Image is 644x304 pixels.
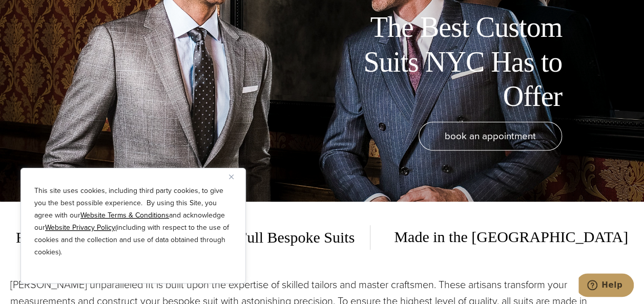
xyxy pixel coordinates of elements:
p: This site uses cookies, including third party cookies, to give you the best possible experience. ... [34,185,232,258]
span: book an appointment [445,128,536,143]
button: Close [229,170,241,183]
a: Website Terms & Conditions [80,210,169,221]
span: Full Bespoke Suits [223,225,371,250]
a: Website Privacy Policy [45,222,115,233]
img: Close [229,175,234,179]
a: book an appointment [419,122,562,150]
span: Family Owned Since [DATE] [16,225,215,250]
h1: The Best Custom Suits NYC Has to Offer [331,10,562,114]
iframe: Opens a widget where you can chat to one of our agents [578,273,634,299]
span: Made in the [GEOGRAPHIC_DATA] [379,225,628,250]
